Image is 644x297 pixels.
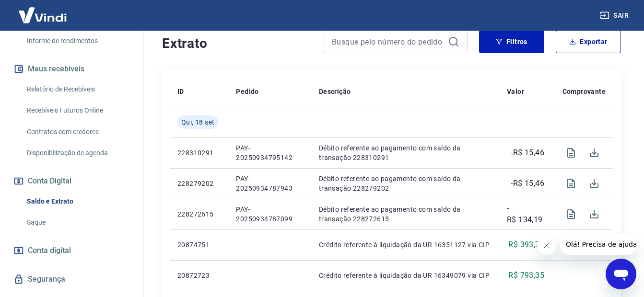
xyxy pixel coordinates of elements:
p: R$ 393,77 [508,239,544,251]
img: Vindi [12,0,74,30]
span: Conta digital [28,244,71,257]
p: 228310291 [177,148,221,158]
a: Relatório de Recebíveis [23,80,132,99]
a: Saque [23,213,132,232]
button: Meus recebíveis [12,58,132,80]
span: Olá! Precisa de ajuda? [6,7,81,14]
p: -R$ 15,46 [511,178,544,189]
button: Filtros [479,30,544,53]
span: Download [583,203,606,226]
p: ID [177,87,184,96]
p: PAY-20250934787943 [236,174,303,193]
a: Saldo e Extrato [23,192,132,211]
iframe: Botão para abrir a janela de mensagens [606,259,636,289]
button: Sair [598,7,632,24]
span: Download [583,141,606,164]
h4: Extrato [162,34,312,53]
span: Download [583,172,606,195]
p: Descrição [319,87,351,96]
p: Débito referente ao pagamento com saldo da transação 228272615 [319,205,492,224]
a: Informe de rendimentos [23,31,132,51]
span: Qui, 18 set [181,117,214,127]
span: Visualizar [560,172,583,195]
p: 20874751 [177,240,221,250]
span: Visualizar [560,203,583,226]
a: Disponibilização de agenda [23,143,132,163]
a: Conta digital [12,240,132,261]
p: Pedido [236,87,258,96]
span: Visualizar [560,141,583,164]
p: Débito referente ao pagamento com saldo da transação 228279202 [319,174,492,193]
a: Contratos com credores [23,122,132,142]
input: Busque pelo número do pedido [332,34,444,49]
p: -R$ 134,19 [507,203,544,226]
p: 228272615 [177,209,221,219]
p: PAY-20250934795142 [236,143,303,162]
p: Débito referente ao pagamento com saldo da transação 228310291 [319,143,492,162]
p: -R$ 15,46 [511,147,544,159]
iframe: Fechar mensagem [537,236,556,255]
p: Valor [507,87,524,96]
a: Segurança [12,269,132,290]
button: Conta Digital [12,171,132,192]
p: 228279202 [177,179,221,188]
p: 20872723 [177,271,221,280]
p: Comprovante [562,87,606,96]
p: Crédito referente à liquidação da UR 16351127 via CIP [319,240,492,250]
button: Exportar [556,30,621,53]
a: Recebíveis Futuros Online [23,101,132,120]
p: R$ 793,35 [508,270,544,281]
p: Crédito referente à liquidação da UR 16349079 via CIP [319,271,492,280]
p: PAY-20250934787099 [236,205,303,224]
iframe: Mensagem da empresa [560,234,636,255]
